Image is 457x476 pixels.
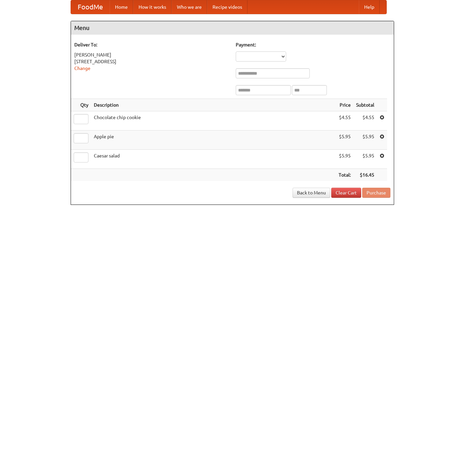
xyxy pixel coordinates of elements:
[331,188,361,198] a: Clear Cart
[353,99,377,111] th: Subtotal
[336,169,353,181] th: Total:
[91,150,336,169] td: Caesar salad
[172,0,207,14] a: Who we are
[353,111,377,131] td: $4.55
[293,188,330,198] a: Back to Menu
[236,41,390,48] h5: Payment:
[91,111,336,131] td: Chocolate chip cookie
[91,99,336,111] th: Description
[359,0,380,14] a: Help
[71,99,91,111] th: Qty
[353,169,377,181] th: $16.45
[336,150,353,169] td: $5.95
[336,111,353,131] td: $4.55
[207,0,247,14] a: Recipe videos
[74,41,229,48] h5: Deliver To:
[74,58,229,65] div: [STREET_ADDRESS]
[110,0,133,14] a: Home
[74,66,90,71] a: Change
[133,0,172,14] a: How it works
[71,21,394,35] h4: Menu
[353,150,377,169] td: $5.95
[336,99,353,111] th: Price
[362,188,390,198] button: Purchase
[91,131,336,150] td: Apple pie
[71,0,110,14] a: FoodMe
[74,51,229,58] div: [PERSON_NAME]
[353,131,377,150] td: $5.95
[336,131,353,150] td: $5.95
